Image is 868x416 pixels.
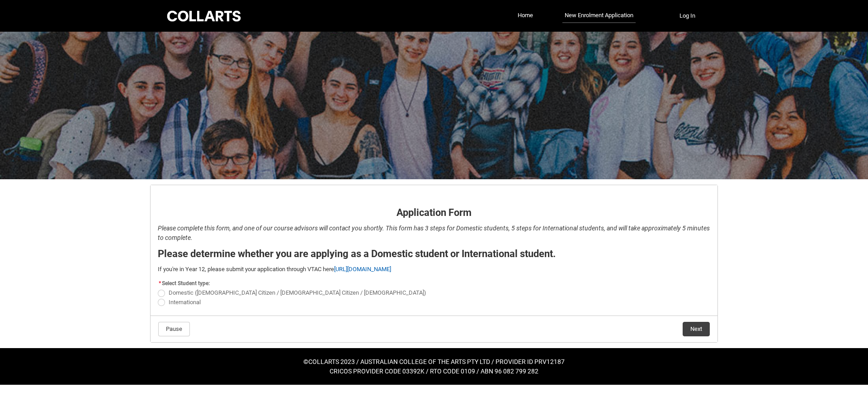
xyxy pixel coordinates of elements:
strong: Application Form [396,207,472,218]
p: If you're in Year 12, please submit your application through VTAC here [158,265,710,274]
a: New Enrolment Application [562,9,636,23]
button: Next [683,322,710,336]
span: Select Student type: [162,280,210,287]
article: REDU_Application_Form_for_Applicant flow [150,185,718,343]
button: Log In [672,9,703,23]
button: Pause [158,322,190,336]
a: [URL][DOMAIN_NAME] [334,266,391,273]
span: Domestic ([DEMOGRAPHIC_DATA] Citizen / [DEMOGRAPHIC_DATA] Citizen / [DEMOGRAPHIC_DATA]) [169,289,426,296]
em: Please complete this form, and one of our course advisors will contact you shortly. This form has... [158,225,710,241]
abbr: required [159,280,161,287]
strong: Please determine whether you are applying as a Domestic student or International student. [158,248,556,259]
strong: Application Form - Page 1 [158,191,242,200]
span: International [169,299,201,306]
a: Home [515,9,535,22]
